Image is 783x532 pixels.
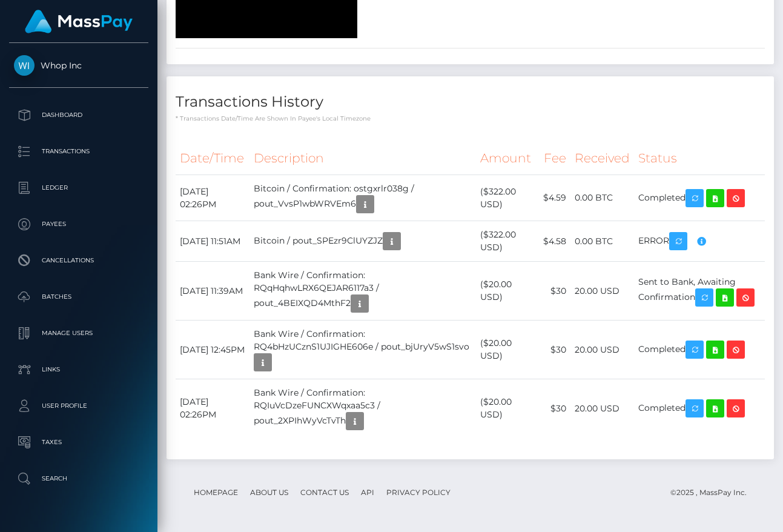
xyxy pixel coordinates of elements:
th: Fee [539,142,570,175]
td: Completed [634,321,765,379]
td: 0.00 BTC [570,221,634,262]
td: [DATE] 11:51AM [176,221,249,262]
a: Dashboard [9,100,148,130]
a: Batches [9,282,148,312]
p: Cancellations [14,251,144,270]
td: Sent to Bank, Awaiting Confirmation [634,262,765,321]
a: Payees [9,209,148,239]
td: Bank Wire / Confirmation: RQ4bHzUCznS1UJIGHE606e / pout_bjUryV5wS1svo [249,321,476,379]
td: $30 [539,321,570,379]
td: $30 [539,262,570,321]
td: $30 [539,379,570,438]
p: Search [14,470,144,488]
td: Bank Wire / Confirmation: RQIuVcDzeFUNCXWqxaa5c3 / pout_2XPIhWyVcTvTh [249,379,476,438]
td: Completed [634,379,765,438]
a: Links [9,354,148,385]
a: Manage Users [9,318,148,348]
th: Status [634,142,765,175]
a: API [356,483,379,502]
a: Privacy Policy [382,483,455,502]
p: Batches [14,288,144,306]
td: $4.59 [539,175,570,221]
td: ($20.00 USD) [476,379,540,438]
td: 0.00 BTC [570,175,634,221]
td: 20.00 USD [570,321,634,379]
td: Bitcoin / Confirmation: ostgxrlr038g / pout_VvsP1wbWRVEm6 [249,175,476,221]
td: ($20.00 USD) [476,321,540,379]
p: Transactions [14,142,144,161]
p: Manage Users [14,324,144,342]
p: * Transactions date/time are shown in payee's local timezone [176,114,765,123]
span: Whop Inc [9,60,148,71]
img: Whop Inc [14,55,35,76]
p: Ledger [14,179,144,197]
td: Bitcoin / pout_SPEzr9ClUYZJZ [249,221,476,262]
td: [DATE] 02:26PM [176,379,249,438]
a: Homepage [189,483,243,502]
td: ($20.00 USD) [476,262,540,321]
td: ERROR [634,221,765,262]
a: Taxes [9,427,148,457]
a: About Us [245,483,293,502]
td: [DATE] 11:39AM [176,262,249,321]
td: [DATE] 12:45PM [176,321,249,379]
a: Transactions [9,136,148,167]
td: 20.00 USD [570,262,634,321]
th: Description [249,142,476,175]
th: Received [570,142,634,175]
td: [DATE] 02:26PM [176,175,249,221]
td: ($322.00 USD) [476,221,540,262]
h4: Transactions History [176,91,765,113]
p: Taxes [14,433,144,451]
p: Dashboard [14,106,144,124]
a: Search [9,464,148,494]
td: ($322.00 USD) [476,175,540,221]
td: 20.00 USD [570,379,634,438]
td: $4.58 [539,221,570,262]
img: MassPay Logo [25,10,133,33]
div: © 2025 , MassPay Inc. [670,486,756,499]
a: Contact Us [296,483,354,502]
td: Completed [634,175,765,221]
th: Amount [476,142,540,175]
td: Bank Wire / Confirmation: RQqHqhwLRX6QEJAR6117a3 / pout_4BEIXQD4MthF2 [249,262,476,321]
th: Date/Time [176,142,249,175]
a: User Profile [9,391,148,421]
a: Cancellations [9,245,148,276]
p: Payees [14,215,144,233]
a: Ledger [9,173,148,203]
p: User Profile [14,397,144,415]
p: Links [14,361,144,379]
